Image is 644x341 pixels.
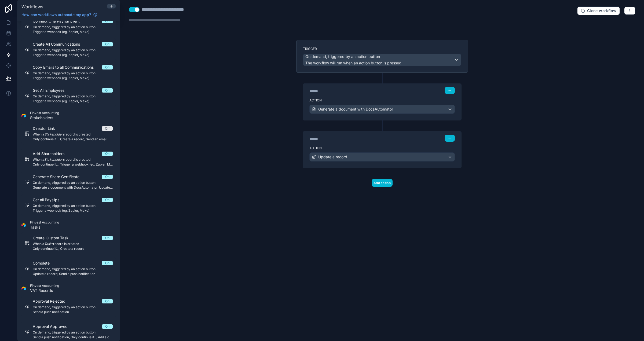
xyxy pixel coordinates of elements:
[372,179,393,187] button: Add action
[318,154,347,160] span: Update a record
[309,146,455,150] label: Action
[309,152,455,162] button: Update a record
[303,47,461,51] label: Trigger
[21,12,91,17] span: How can workflows automate my app?
[309,98,455,102] label: Action
[19,12,100,17] a: How can workflows automate my app?
[318,107,393,112] span: Generate a document with DocsAutomator
[303,54,461,66] button: On demand, triggered by an action buttonThe workflow will run when an action button is pressed
[21,4,43,9] span: Workflows
[577,6,620,15] button: Clone workflow
[309,105,455,114] button: Generate a document with DocsAutomator
[305,54,380,59] span: On demand, triggered by an action button
[587,8,616,13] span: Clone workflow
[305,61,401,65] span: The workflow will run when an action button is pressed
